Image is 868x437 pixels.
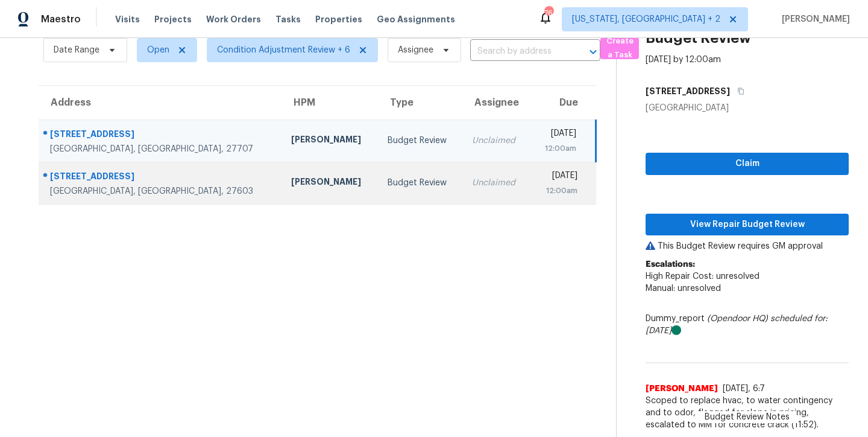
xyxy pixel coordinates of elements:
[462,86,530,120] th: Assignee
[707,314,768,323] i: (Opendoor HQ)
[544,7,553,19] div: 76
[147,44,169,56] span: Open
[646,54,721,66] div: [DATE] by 12:00am
[646,85,730,97] h5: [STREET_ADDRESS]
[50,170,272,185] div: [STREET_ADDRESS]
[377,13,455,25] span: Geo Assignments
[697,411,797,423] span: Budget Review Notes
[291,133,368,148] div: [PERSON_NAME]
[646,395,849,431] span: Scoped to replace hvac, to water contingency and to odor, flagged for slope in pricing, escalated...
[646,102,849,114] div: [GEOGRAPHIC_DATA]
[275,15,301,24] span: Tasks
[655,156,839,171] span: Claim
[600,37,639,59] button: Create a Task
[388,177,453,189] div: Budget Review
[398,44,433,56] span: Assignee
[646,313,849,337] div: Dummy_report
[646,153,849,175] button: Claim
[115,13,140,25] span: Visits
[646,383,718,395] span: [PERSON_NAME]
[41,13,81,25] span: Maestro
[646,240,849,252] p: This Budget Review requires GM approval
[472,135,521,147] div: Unclaimed
[281,86,378,120] th: HPM
[572,13,720,25] span: [US_STATE], [GEOGRAPHIC_DATA] + 2
[730,80,746,102] button: Copy Address
[646,32,751,44] h2: Budget Review
[50,143,272,155] div: [GEOGRAPHIC_DATA], [GEOGRAPHIC_DATA], 27707
[388,135,453,147] div: Budget Review
[50,185,272,197] div: [GEOGRAPHIC_DATA], [GEOGRAPHIC_DATA], 27603
[378,86,463,120] th: Type
[39,86,281,120] th: Address
[606,34,633,62] span: Create a Task
[655,217,839,232] span: View Repair Budget Review
[540,127,576,142] div: [DATE]
[54,44,99,56] span: Date Range
[646,214,849,236] button: View Repair Budget Review
[540,170,577,185] div: [DATE]
[585,43,602,60] button: Open
[50,128,272,143] div: [STREET_ADDRESS]
[540,185,577,197] div: 12:00am
[154,13,192,25] span: Projects
[540,142,576,155] div: 12:00am
[646,272,759,281] span: High Repair Cost: unresolved
[291,176,368,191] div: [PERSON_NAME]
[470,42,567,61] input: Search by address
[206,13,261,25] span: Work Orders
[777,13,850,25] span: [PERSON_NAME]
[472,177,521,189] div: Unclaimed
[646,284,721,293] span: Manual: unresolved
[217,44,350,56] span: Condition Adjustment Review + 6
[723,384,765,393] span: [DATE], 6:7
[646,260,695,269] b: Escalations:
[315,13,362,25] span: Properties
[530,86,596,120] th: Due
